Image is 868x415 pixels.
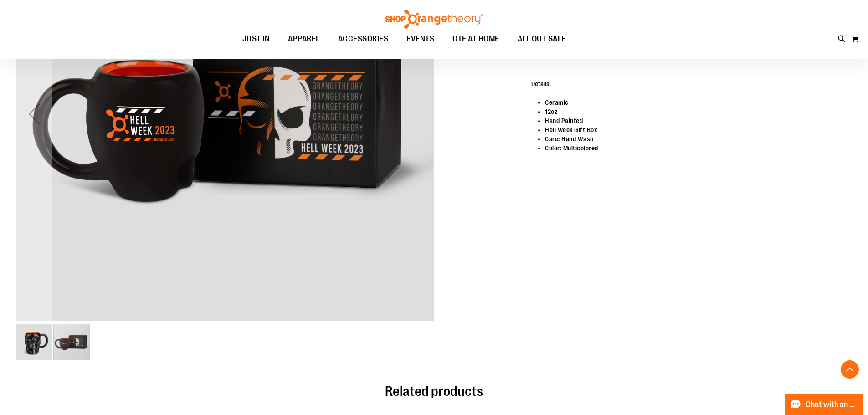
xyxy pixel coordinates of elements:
[338,29,389,49] span: ACCESSORIES
[806,400,857,409] span: Chat with an Expert
[545,116,843,125] li: Hand Painted
[545,107,843,116] li: 12oz
[288,29,320,49] span: APPAREL
[545,134,843,143] li: Care: Hand Wash
[16,323,53,361] div: image 1 of 2
[545,125,843,134] li: Hell Week Gift Box
[841,360,859,379] button: Back To Top
[384,10,484,29] img: Shop Orangetheory
[385,384,483,399] span: Related products
[242,29,270,49] span: JUST IN
[545,143,843,153] li: Color: Multicolored
[518,72,563,95] span: Details
[518,29,566,49] span: ALL OUT SALE
[545,98,843,107] li: Ceramic
[452,29,499,49] span: OTF AT HOME
[53,323,90,361] div: image 2 of 2
[406,29,434,49] span: EVENTS
[16,324,52,360] img: Product image for Hell Week 12oz Skull Mug
[785,394,863,415] button: Chat with an Expert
